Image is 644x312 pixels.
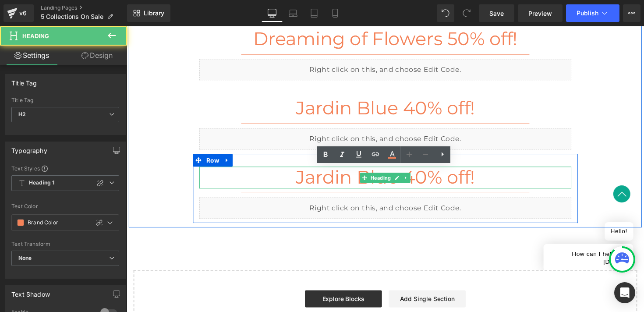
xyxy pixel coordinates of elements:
[262,4,283,22] a: Desktop
[528,9,552,18] span: Preview
[458,4,475,22] button: Redo
[7,249,77,286] iframe: Marketing Popup
[18,7,28,19] div: v6
[41,4,127,11] a: Landing Pages
[41,13,103,20] span: 5 Collections On Sale
[566,4,619,22] button: Publish
[11,203,119,209] div: Text Color
[22,32,49,39] span: Heading
[269,270,347,288] a: Add Single Section
[325,4,346,22] a: Mobile
[11,97,119,103] div: Title Tag
[489,9,504,18] span: Save
[29,179,54,187] b: Heading 1
[4,4,34,22] a: v6
[282,150,291,160] a: Expand / Collapse
[18,255,32,261] b: None
[127,4,170,22] a: New Library
[183,270,262,288] a: Explore Blocks
[74,73,456,95] h2: Jardin Blue 40% off!
[614,282,635,303] div: Open Intercom Messenger
[28,218,85,227] input: Color
[11,142,47,154] div: Typography
[79,131,97,144] span: Row
[283,4,304,22] a: Laptop
[144,9,164,17] span: Library
[518,4,563,22] a: Preview
[18,111,26,117] b: H2
[304,4,325,22] a: Tablet
[623,4,640,22] button: More
[97,131,109,144] a: Expand / Collapse
[65,46,129,65] a: Design
[11,241,119,247] div: Text Transform
[437,4,454,22] button: Undo
[11,165,119,172] div: Text Styles
[577,10,598,17] span: Publish
[74,2,456,24] h2: Dreaming of Flowers 50% off!
[248,150,272,160] span: Heading
[11,286,50,298] div: Text Shadow
[11,74,37,87] div: Title Tag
